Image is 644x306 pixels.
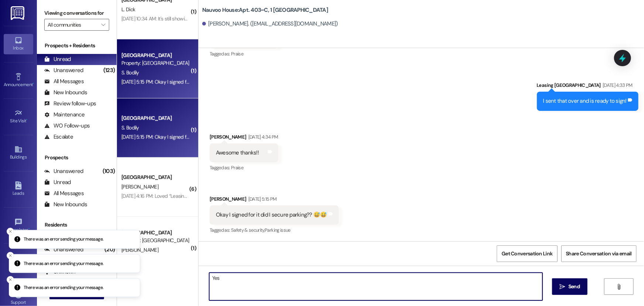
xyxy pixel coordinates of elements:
[27,117,28,122] span: •
[566,250,632,258] span: Share Conversation via email
[48,19,97,31] input: All communities
[121,124,139,131] span: S. Bodily
[11,6,26,20] img: ResiDesk Logo
[601,81,633,89] div: [DATE] 4:33 PM
[497,245,557,262] button: Get Conversation Link
[543,97,627,105] div: I sent that over and is ready to sign!
[101,166,117,177] div: (103)
[209,273,543,300] textarea: Yes
[561,245,637,262] button: Share Conversation via email
[121,6,135,13] span: L. Dick
[4,107,33,127] a: Site Visit •
[216,211,327,219] div: Okay I signed for it did I secure parking?? 😅😅
[216,149,259,157] div: Awesome thanks!!
[121,193,363,199] div: [DATE] 4:16 PM: Loved “Leasing [GEOGRAPHIC_DATA] ([GEOGRAPHIC_DATA]): Thankyou for checking about...
[24,236,104,243] p: There was an error sending your message.
[121,15,491,22] div: [DATE] 10:34 AM: It's still showing that I have a contract with you guys, is there anything else ...
[210,133,278,143] div: [PERSON_NAME]
[202,6,328,14] b: Nauvoo House: Apt. 403~C, 1 [GEOGRAPHIC_DATA]
[247,133,278,141] div: [DATE] 4:34 PM
[210,48,278,59] div: Tagged as:
[24,260,104,267] p: There was an error sending your message.
[231,164,243,171] span: Praise
[44,100,96,108] div: Review follow-ups
[121,133,256,140] div: [DATE] 5:15 PM: Okay I signed for it did I secure parking?? 😅😅
[265,227,290,233] span: Parking issue
[4,216,33,236] a: Templates •
[121,229,190,237] div: [GEOGRAPHIC_DATA]
[7,228,14,235] button: Close toast
[210,225,339,235] div: Tagged as:
[552,278,588,295] button: Send
[121,237,190,244] div: Property: [GEOGRAPHIC_DATA]
[44,190,84,197] div: All Messages
[4,179,33,199] a: Leads
[37,154,117,161] div: Prospects
[121,51,190,59] div: [GEOGRAPHIC_DATA]
[231,51,243,57] span: Praise
[33,81,34,86] span: •
[7,252,14,259] button: Close toast
[4,34,33,54] a: Inbox
[568,283,580,290] span: Send
[37,42,117,50] div: Prospects + Residents
[44,67,83,74] div: Unanswered
[537,81,639,92] div: Leasing [GEOGRAPHIC_DATA]
[44,122,90,130] div: WO Follow-ups
[44,111,85,119] div: Maintenance
[24,285,104,291] p: There was an error sending your message.
[121,114,190,122] div: [GEOGRAPHIC_DATA]
[44,201,87,208] div: New Inbounds
[231,227,265,233] span: Safety & security ,
[121,69,139,76] span: S. Bodily
[121,78,256,85] div: [DATE] 5:15 PM: Okay I signed for it did I secure parking?? 😅😅
[121,173,190,181] div: [GEOGRAPHIC_DATA]
[210,195,339,205] div: [PERSON_NAME]
[121,183,158,190] span: [PERSON_NAME]
[101,65,117,76] div: (123)
[44,89,87,96] div: New Inbounds
[37,221,117,229] div: Residents
[121,246,158,253] span: [PERSON_NAME]
[44,133,73,141] div: Escalate
[4,143,33,163] a: Buildings
[210,162,278,173] div: Tagged as:
[44,78,84,85] div: All Messages
[44,167,83,175] div: Unanswered
[502,250,552,258] span: Get Conversation Link
[4,252,33,272] a: Account
[44,55,71,63] div: Unread
[616,284,622,290] i: 
[247,195,277,203] div: [DATE] 5:15 PM
[44,178,71,186] div: Unread
[202,20,338,28] div: [PERSON_NAME]. ([EMAIL_ADDRESS][DOMAIN_NAME])
[44,7,109,19] label: Viewing conversations for
[101,22,105,28] i: 
[560,284,565,290] i: 
[7,276,14,283] button: Close toast
[121,59,190,67] div: Property: [GEOGRAPHIC_DATA]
